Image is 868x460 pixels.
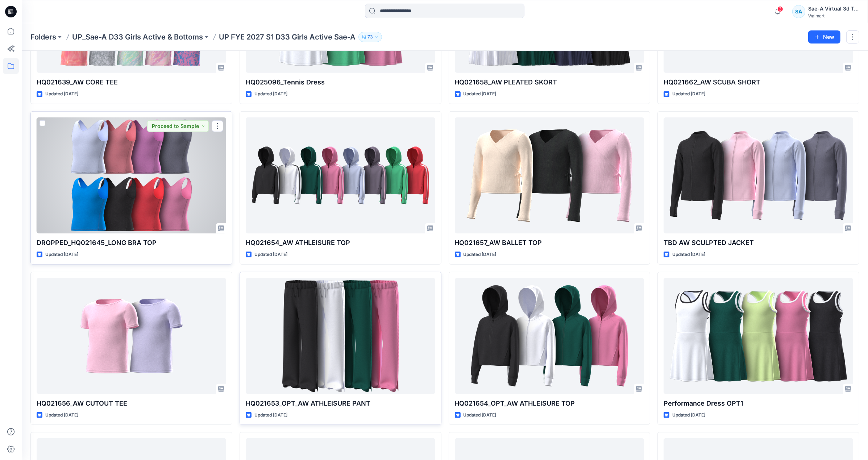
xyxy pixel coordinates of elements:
p: HQ021658_AW PLEATED SKORT [455,77,644,87]
button: 73 [358,32,382,42]
div: Walmart [808,13,859,18]
a: Folders [30,32,56,42]
p: Updated [DATE] [45,251,78,258]
a: HQ021656_AW CUTOUT TEE [37,278,226,394]
p: HQ021653_OPT_AW ATHLEISURE PANT [246,398,435,409]
a: HQ021654_AW ATHLEISURE TOP [246,117,435,233]
a: Performance Dress OPT1 [664,278,853,394]
p: Updated [DATE] [672,251,705,258]
a: DROPPED_HQ021645_LONG BRA TOP [37,117,226,233]
p: Updated [DATE] [45,90,78,98]
p: Updated [DATE] [672,90,705,98]
p: Updated [DATE] [254,90,287,98]
p: Updated [DATE] [464,90,497,98]
p: HQ021656_AW CUTOUT TEE [37,398,226,409]
p: UP FYE 2027 S1 D33 Girls Active Sae-A [219,32,356,42]
a: TBD AW SCULPTED JACKET [664,117,853,233]
p: Updated [DATE] [254,251,287,258]
a: UP_Sae-A D33 Girls Active & Bottoms [72,32,203,42]
a: HQ021657_AW BALLET TOP [455,117,644,233]
div: Sae-A Virtual 3d Team [808,4,859,13]
p: Performance Dress OPT1 [664,398,853,409]
button: New [808,30,840,43]
p: HQ021662_AW SCUBA SHORT [664,77,853,87]
span: 3 [777,6,783,12]
a: HQ021654_OPT_AW ATHLEISURE TOP [455,278,644,394]
p: Updated [DATE] [464,251,497,258]
p: Updated [DATE] [464,411,497,419]
p: HQ025096_Tennis Dress [246,77,435,87]
p: TBD AW SCULPTED JACKET [664,238,853,248]
p: Updated [DATE] [672,411,705,419]
p: HQ021657_AW BALLET TOP [455,238,644,248]
p: HQ021654_OPT_AW ATHLEISURE TOP [455,398,644,409]
a: HQ021653_OPT_AW ATHLEISURE PANT [246,278,435,394]
p: Updated [DATE] [45,411,78,419]
div: SA [792,5,805,18]
p: 73 [367,33,373,41]
p: HQ021639_AW CORE TEE [37,77,226,87]
p: HQ021654_AW ATHLEISURE TOP [246,238,435,248]
p: Updated [DATE] [254,411,287,419]
p: DROPPED_HQ021645_LONG BRA TOP [37,238,226,248]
